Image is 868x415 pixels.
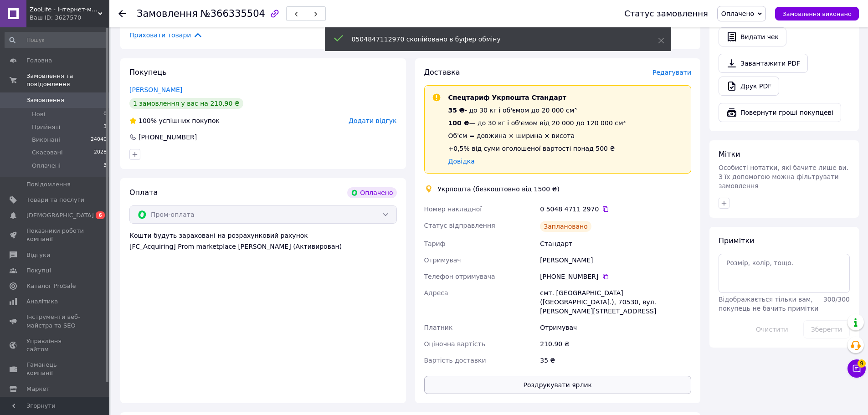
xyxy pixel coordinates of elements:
[858,359,866,368] span: 9
[721,10,754,17] span: Оплачено
[448,118,626,128] div: — до 30 кг і об'ємом від 20 000 до 120 000 см³
[424,256,461,264] span: Отримувач
[129,30,203,40] span: Приховати товари
[448,94,566,101] span: Спецтариф Укрпошта Стандарт
[448,119,469,127] span: 100 ₴
[540,221,591,232] div: Заплановано
[847,359,866,378] button: Чат з покупцем9
[436,184,562,194] div: Укрпошта (безкоштовно від 1500 ₴)
[26,337,84,354] span: Управління сайтом
[719,54,808,73] a: Завантажити PDF
[719,150,740,159] span: Мітки
[103,110,107,118] span: 0
[719,296,818,312] span: Відображається тільки вам, покупець не бачить примітки
[448,131,626,140] div: Об'єм = довжина × ширина × висота
[30,5,98,14] span: ZooLife - інтернет-магазин товарів для тварин
[32,136,60,144] span: Виконані
[26,227,84,243] span: Показники роботи компанії
[424,240,446,247] span: Тариф
[26,266,51,275] span: Покупці
[26,361,84,377] span: Гаманець компанії
[538,285,693,319] div: смт. [GEOGRAPHIC_DATA] ([GEOGRAPHIC_DATA].), 70530, вул. [PERSON_NAME][STREET_ADDRESS]
[448,106,626,115] div: - до 30 кг і об'ємом до 20 000 см³
[352,35,635,44] div: 0504847112970 скопійовано в буфер обміну
[26,211,94,220] span: [DEMOGRAPHIC_DATA]
[26,180,71,189] span: Повідомлення
[129,98,243,109] div: 1 замовлення у вас на 210,90 ₴
[118,9,126,18] div: Повернутися назад
[30,14,109,22] div: Ваш ID: 3627570
[782,10,852,17] span: Замовлення виконано
[424,273,495,280] span: Телефон отримувача
[200,8,265,19] span: №366335504
[719,27,786,46] button: Видати чек
[5,32,108,48] input: Пошук
[32,110,45,118] span: Нові
[26,251,50,259] span: Відгуки
[719,236,754,245] span: Примітки
[424,68,460,77] span: Доставка
[26,385,50,393] span: Маркет
[540,272,691,281] div: [PHONE_NUMBER]
[103,162,107,170] span: 3
[538,236,693,252] div: Стандарт
[91,136,107,144] span: 24040
[448,107,465,114] span: 35 ₴
[129,86,182,93] a: [PERSON_NAME]
[538,252,693,268] div: [PERSON_NAME]
[719,164,848,190] span: Особисті нотатки, які бачите лише ви. З їх допомогою можна фільтрувати замовлення
[538,319,693,336] div: Отримувач
[538,352,693,369] div: 35 ₴
[540,205,691,214] div: 0 5048 4711 2970
[137,8,198,19] span: Замовлення
[424,324,453,331] span: Платник
[652,69,691,76] span: Редагувати
[719,77,779,96] a: Друк PDF
[775,7,859,20] button: Замовлення виконано
[138,133,198,142] div: [PHONE_NUMBER]
[129,188,158,197] span: Оплата
[129,68,167,77] span: Покупець
[424,357,486,364] span: Вартість доставки
[26,56,52,65] span: Головна
[103,123,107,131] span: 3
[624,9,708,18] div: Статус замовлення
[538,336,693,352] div: 210.90 ₴
[448,144,626,153] div: +0,5% від суми оголошеної вартості понад 500 ₴
[129,116,220,125] div: успішних покупок
[424,376,692,394] button: Роздрукувати ярлик
[26,297,58,306] span: Аналітика
[349,117,396,124] span: Додати відгук
[32,162,61,170] span: Оплачені
[26,313,84,329] span: Інструменти веб-майстра та SEO
[129,231,397,251] div: Кошти будуть зараховані на розрахунковий рахунок
[32,123,60,131] span: Прийняті
[424,205,482,213] span: Номер накладної
[129,242,397,251] div: [FC_Acquiring] Prom marketplace [PERSON_NAME] (Активирован)
[424,340,485,348] span: Оціночна вартість
[94,149,107,157] span: 2028
[26,196,84,204] span: Товари та послуги
[26,72,109,88] span: Замовлення та повідомлення
[26,282,76,290] span: Каталог ProSale
[424,222,495,229] span: Статус відправлення
[347,187,396,198] div: Оплачено
[96,211,105,219] span: 6
[448,158,475,165] a: Довідка
[32,149,63,157] span: Скасовані
[823,296,850,303] span: 300 / 300
[719,103,841,122] button: Повернути гроші покупцеві
[424,289,448,297] span: Адреса
[139,117,157,124] span: 100%
[26,96,64,104] span: Замовлення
